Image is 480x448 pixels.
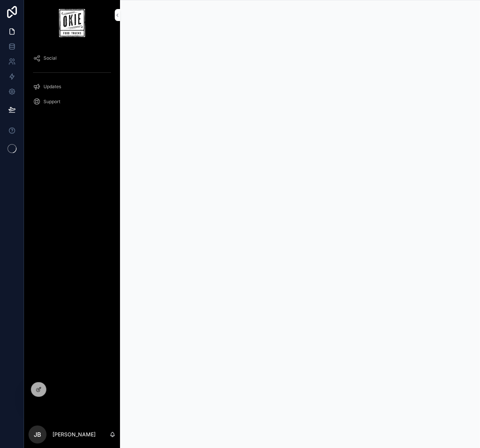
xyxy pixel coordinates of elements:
[28,95,115,108] a: Support
[34,430,41,439] span: JB
[24,46,120,118] div: scrollable content
[52,431,96,438] p: [PERSON_NAME]
[43,84,61,90] span: Updates
[59,9,85,37] img: App logo
[28,80,115,93] a: Updates
[43,55,57,61] span: Social
[43,99,60,105] span: Support
[28,51,115,65] a: Social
